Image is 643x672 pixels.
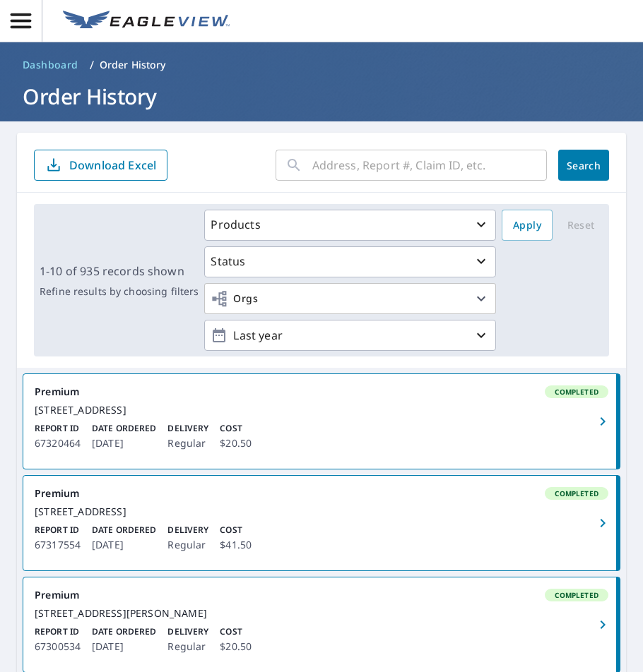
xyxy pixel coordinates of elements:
li: / [90,56,94,73]
a: PremiumCompleted[STREET_ADDRESS]Report ID67317554Date Ordered[DATE]DeliveryRegularCost$41.50 [23,476,620,570]
a: PremiumCompleted[STREET_ADDRESS][PERSON_NAME]Report ID67300534Date Ordered[DATE]DeliveryRegularCo... [23,577,620,672]
a: EV Logo [54,2,238,40]
p: 67317554 [35,536,81,553]
p: [DATE] [92,435,156,452]
span: Dashboard [23,58,78,72]
div: Premium [35,589,608,601]
a: PremiumCompleted[STREET_ADDRESS]Report ID67320464Date Ordered[DATE]DeliveryRegularCost$20.50 [23,374,620,469]
div: Premium [35,487,608,500]
button: Status [204,246,496,277]
p: Cost [220,625,252,638]
p: Report ID [35,524,81,536]
p: Date Ordered [92,524,156,536]
span: Completed [546,387,607,397]
p: Report ID [35,625,81,638]
p: 67300534 [35,638,81,655]
button: Download Excel [34,150,167,181]
p: $41.50 [220,536,252,553]
a: Dashboard [17,54,84,76]
p: 67320464 [35,435,81,452]
span: Apply [513,217,541,234]
p: Cost [220,524,252,536]
span: Completed [546,590,607,600]
input: Address, Report #, Claim ID, etc. [312,145,547,185]
p: Delivery [167,422,208,435]
p: Report ID [35,422,81,435]
div: [STREET_ADDRESS][PERSON_NAME] [35,607,608,620]
nav: breadcrumb [17,54,626,76]
p: [DATE] [92,638,156,655]
p: Date Ordered [92,422,156,435]
p: Delivery [167,625,208,638]
div: [STREET_ADDRESS] [35,505,608,518]
p: Date Ordered [92,625,156,638]
div: [STREET_ADDRESS] [35,404,608,416]
span: Search [570,159,598,172]
p: Regular [167,638,208,655]
p: Order History [100,58,166,72]
h1: Order History [17,82,626,111]
p: Regular [167,435,208,452]
p: $20.50 [220,435,252,452]
p: 1-10 of 935 records shown [40,263,199,280]
span: Completed [546,488,607,498]
p: Regular [167,536,208,553]
button: Search [558,150,609,181]
button: Products [204,210,496,241]
p: Refine results by choosing filters [40,285,199,298]
button: Orgs [204,283,496,314]
p: Products [211,216,260,233]
p: Cost [220,422,252,435]
img: EV Logo [63,11,230,32]
p: Last year [228,323,473,348]
p: Status [211,253,245,270]
button: Apply [502,210,553,241]
span: Orgs [211,290,258,308]
p: Delivery [167,524,208,536]
p: [DATE] [92,536,156,553]
p: $20.50 [220,638,252,655]
div: Premium [35,385,608,398]
p: Download Excel [69,157,156,173]
button: Last year [204,320,496,351]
